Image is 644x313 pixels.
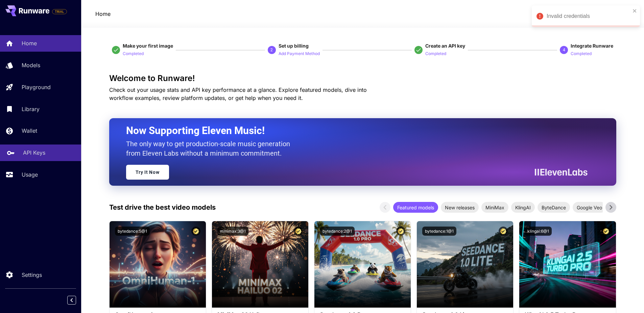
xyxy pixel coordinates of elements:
[115,227,150,236] button: bytedance:5@1
[314,221,411,308] img: alt
[217,227,248,236] button: minimax:3@1
[67,296,76,305] button: Collapse sidebar
[571,49,592,57] button: Completed
[525,227,552,236] button: klingai:6@1
[601,227,611,236] button: Certified Model – Vetted for best performance and includes a commercial license.
[393,204,438,211] span: Featured models
[126,165,169,180] a: Try It Now
[109,202,216,212] p: Test drive the best video models
[422,227,456,236] button: bytedance:1@1
[110,221,206,308] img: alt
[393,202,438,213] div: Featured models
[538,204,570,211] span: ByteDance
[95,10,111,18] a: Home
[279,51,320,57] p: Add Payment Method
[52,9,67,14] span: TRIAL
[191,227,200,236] button: Certified Model – Vetted for best performance and includes a commercial license.
[109,74,616,83] h3: Welcome to Runware!
[22,39,37,47] p: Home
[95,10,111,18] nav: breadcrumb
[633,8,637,14] button: close
[441,202,479,213] div: New releases
[123,51,144,57] p: Completed
[23,149,45,157] p: API Keys
[126,139,295,158] p: The only way to get production-scale music generation from Eleven Labs without a minimum commitment.
[22,127,37,135] p: Wallet
[563,47,565,53] p: 4
[22,61,40,69] p: Models
[441,204,479,211] span: New releases
[22,83,51,91] p: Playground
[425,43,465,49] span: Create an API key
[481,202,508,213] div: MiniMax
[573,204,606,211] span: Google Veo
[72,294,81,306] div: Collapse sidebar
[22,105,40,113] p: Library
[123,43,173,49] span: Make your first image
[270,47,273,53] p: 2
[417,221,513,308] img: alt
[511,202,535,213] div: KlingAI
[279,43,309,49] span: Set up billing
[571,43,613,49] span: Integrate Runware
[481,204,508,211] span: MiniMax
[519,221,616,308] img: alt
[425,51,446,57] p: Completed
[212,221,308,308] img: alt
[294,227,303,236] button: Certified Model – Vetted for best performance and includes a commercial license.
[126,124,582,137] h2: Now Supporting Eleven Music!
[52,7,67,16] span: Add your payment card to enable full platform functionality.
[22,171,38,179] p: Usage
[511,204,535,211] span: KlingAI
[538,202,570,213] div: ByteDance
[320,227,355,236] button: bytedance:2@1
[109,86,367,101] span: Check out your usage stats and API key performance at a glance. Explore featured models, dive int...
[499,227,508,236] button: Certified Model – Vetted for best performance and includes a commercial license.
[571,51,592,57] p: Completed
[123,49,144,57] button: Completed
[573,202,606,213] div: Google Veo
[22,271,42,279] p: Settings
[425,49,446,57] button: Completed
[547,12,630,20] div: Invalid credentials
[279,49,320,57] button: Add Payment Method
[396,227,405,236] button: Certified Model – Vetted for best performance and includes a commercial license.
